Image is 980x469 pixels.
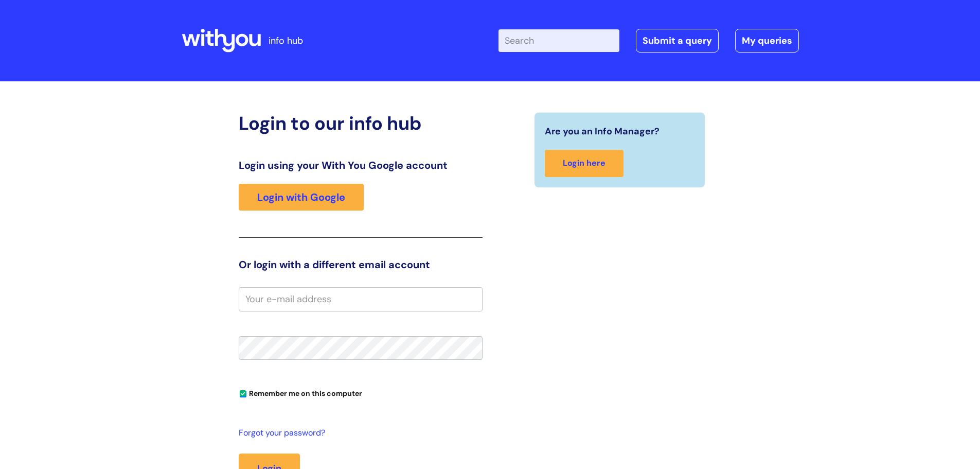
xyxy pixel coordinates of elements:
a: Submit a query [636,29,719,53]
label: Remember me on this computer [239,387,362,398]
p: info hub [269,32,303,49]
div: You can uncheck this option if you're logging in from a shared device [239,385,483,401]
input: Search [498,29,619,52]
h3: Login using your With You Google account [239,159,483,171]
h3: Or login with a different email account [239,258,483,271]
input: Remember me on this computer [240,391,246,397]
span: Are you an Info Manager? [545,123,660,140]
a: Forgot your password? [239,426,477,441]
a: Login with Google [239,184,364,211]
a: My queries [735,29,799,53]
a: Login here [545,150,623,177]
h2: Login to our info hub [239,112,483,134]
input: Your e-mail address [239,287,483,311]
